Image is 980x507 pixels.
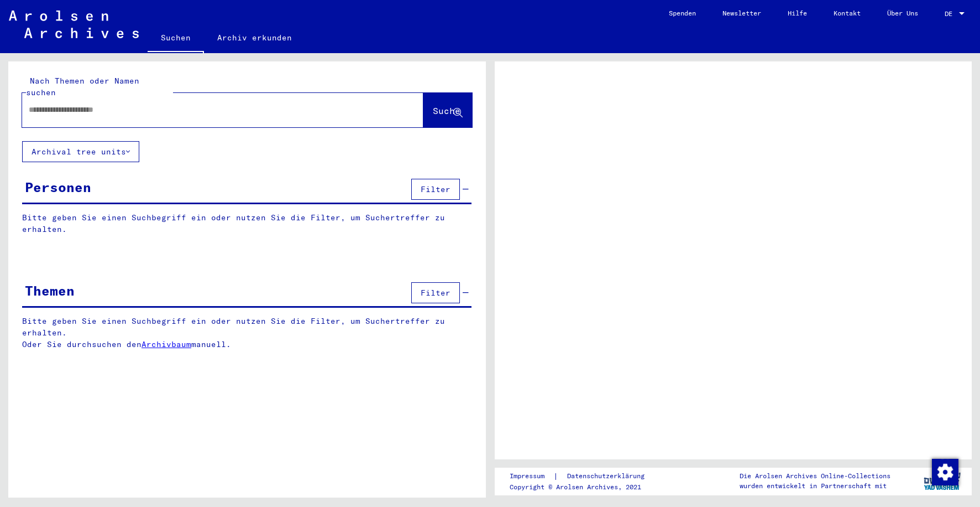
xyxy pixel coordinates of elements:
[25,177,91,197] div: Personen
[510,470,658,482] div: |
[740,481,890,491] p: wurden entwickelt in Partnerschaft mit
[22,212,471,235] p: Bitte geben Sie einen Suchbegriff ein oder nutzen Sie die Filter, um Suchertreffer zu erhalten.
[204,24,305,51] a: Archiv erkunden
[932,459,958,485] img: Zustimmung ändern
[740,471,890,481] p: Die Arolsen Archives Online-Collections
[26,76,139,97] mat-label: Nach Themen oder Namen suchen
[411,282,460,303] button: Filter
[510,482,658,492] p: Copyright © Arolsen Archives, 2021
[558,470,658,482] a: Datenschutzerklärung
[510,470,553,482] a: Impressum
[142,339,191,349] a: Archivbaum
[421,184,450,194] span: Filter
[22,141,139,162] button: Archival tree units
[25,281,75,301] div: Themen
[9,11,139,38] img: Arolsen_neg.svg
[148,24,204,53] a: Suchen
[921,467,963,495] img: yv_logo.png
[945,10,957,18] span: DE
[411,179,460,200] button: Filter
[423,93,472,127] button: Suche
[421,288,450,298] span: Filter
[433,105,460,116] span: Suche
[22,315,472,350] p: Bitte geben Sie einen Suchbegriff ein oder nutzen Sie die Filter, um Suchertreffer zu erhalten. O...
